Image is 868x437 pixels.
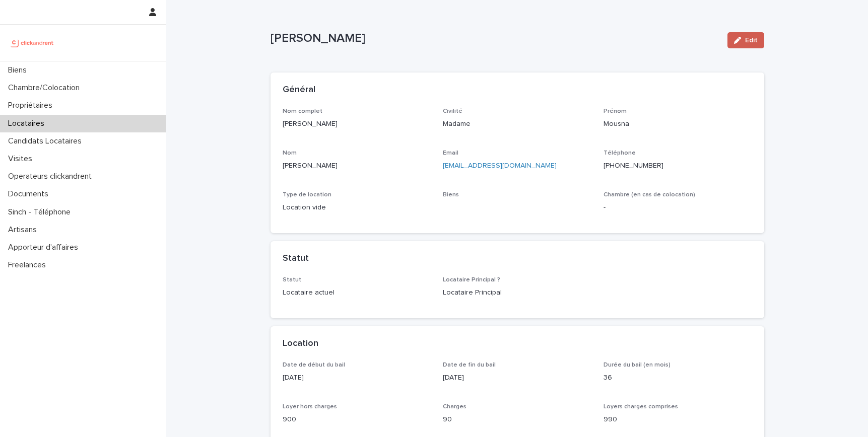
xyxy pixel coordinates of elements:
span: Nom [283,150,297,156]
span: Nom complet [283,108,322,114]
p: Biens [4,65,35,75]
span: Durée du bail (en mois) [604,362,671,368]
span: Loyer hors charges [283,404,337,410]
a: [EMAIL_ADDRESS][DOMAIN_NAME] [443,162,557,169]
p: 36 [604,373,752,383]
span: Civilité [443,108,462,114]
span: Date de fin du bail [443,362,496,368]
p: Locataires [4,119,52,128]
span: Téléphone [604,150,636,156]
span: Email [443,150,458,156]
p: [DATE] [283,373,431,383]
ringoverc2c-number-84e06f14122c: [PHONE_NUMBER] [604,162,663,169]
h2: Général [283,85,315,96]
span: Prénom [604,108,627,114]
p: Locataire Principal [443,287,591,298]
p: [DATE] [443,373,591,383]
p: Mousna [604,119,752,129]
p: Operateurs clickandrent [4,172,100,181]
ringoverc2c-84e06f14122c: Call with Ringover [604,162,663,169]
span: Loyers charges comprises [604,404,678,410]
p: 990 [604,414,752,425]
span: Date de début du bail [283,362,345,368]
p: Location vide [283,202,431,213]
p: [PERSON_NAME] [283,161,431,171]
span: Type de location [283,192,331,198]
button: Edit [727,32,764,48]
span: Chambre (en cas de colocation) [604,192,695,198]
img: UCB0brd3T0yccxBKYDjQ [8,33,57,53]
p: Documents [4,189,56,199]
p: 90 [443,414,591,425]
p: Candidats Locataires [4,136,90,146]
p: Apporteur d'affaires [4,243,86,252]
p: Chambre/Colocation [4,83,88,93]
h2: Location [283,338,318,349]
p: Locataire actuel [283,287,431,298]
span: Edit [745,37,758,44]
span: Statut [283,277,301,283]
p: Propriétaires [4,101,60,110]
span: Biens [443,192,459,198]
p: [PERSON_NAME] [271,31,719,46]
h2: Statut [283,253,309,264]
p: Visites [4,154,40,164]
p: Sinch - Téléphone [4,207,79,217]
p: Freelances [4,260,54,270]
span: Charges [443,404,466,410]
p: 900 [283,414,431,425]
span: Locataire Principal ? [443,277,500,283]
p: [PERSON_NAME] [283,119,431,129]
p: Artisans [4,225,45,235]
p: Madame [443,119,591,129]
p: - [604,202,752,213]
